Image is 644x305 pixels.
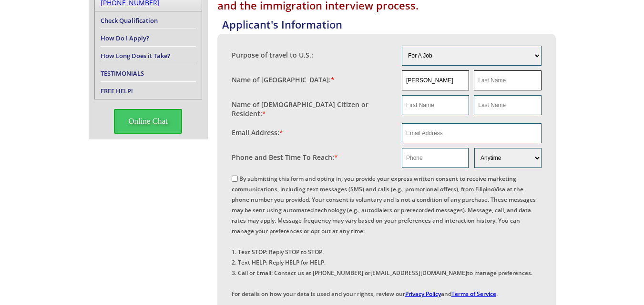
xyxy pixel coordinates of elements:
label: Email Address: [232,128,283,137]
label: Name of [GEOGRAPHIC_DATA]: [232,75,335,84]
input: Phone [402,148,469,168]
input: Email Address [402,123,542,143]
input: By submitting this form and opting in, you provide your express written consent to receive market... [232,176,238,182]
input: Last Name [474,70,541,90]
select: Phone and Best Reach Time are required. [474,148,541,168]
span: Online Chat [114,109,182,134]
a: How Do I Apply? [101,34,149,42]
a: Terms of Service [451,290,496,298]
h4: Applicant's Information [222,17,556,31]
label: By submitting this form and opting in, you provide your express written consent to receive market... [232,175,536,298]
label: Name of [DEMOGRAPHIC_DATA] Citizen or Resident: [232,100,393,118]
input: First Name [402,95,469,115]
input: Last Name [474,95,541,115]
a: Privacy Policy [405,290,441,298]
label: Purpose of travel to U.S.: [232,50,313,59]
a: How Long Does it Take? [101,51,170,60]
label: Phone and Best Time To Reach: [232,153,338,162]
a: TESTIMONIALS [101,69,144,78]
a: FREE HELP! [101,87,133,95]
a: Check Qualification [101,16,158,25]
input: First Name [402,70,469,90]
